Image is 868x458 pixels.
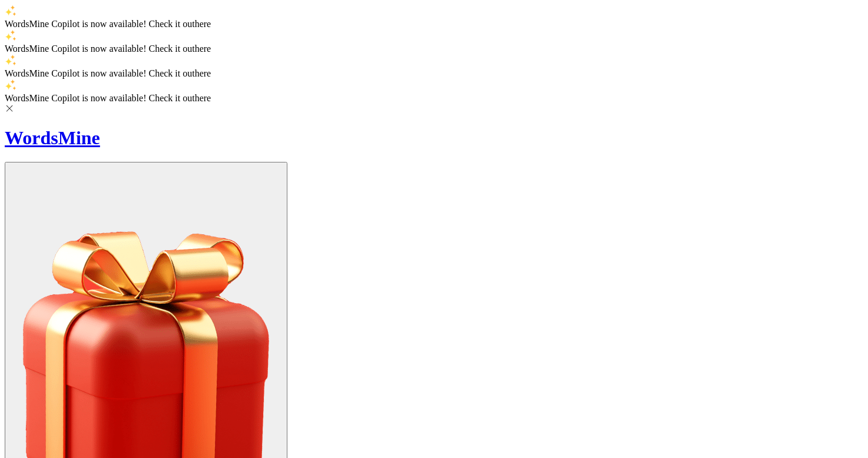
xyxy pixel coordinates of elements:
div: WordsMine Copilot is now available! Check it out [5,79,863,104]
span: here [195,44,211,54]
span: here [195,68,211,78]
span: here [195,19,211,29]
div: WordsMine Copilot is now available! Check it out [5,54,863,79]
div: WordsMine Copilot is now available! Check it out [5,29,863,54]
a: WordsMine [5,127,863,149]
span: here [195,93,211,103]
div: WordsMine Copilot is now available! Check it out [5,5,863,29]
